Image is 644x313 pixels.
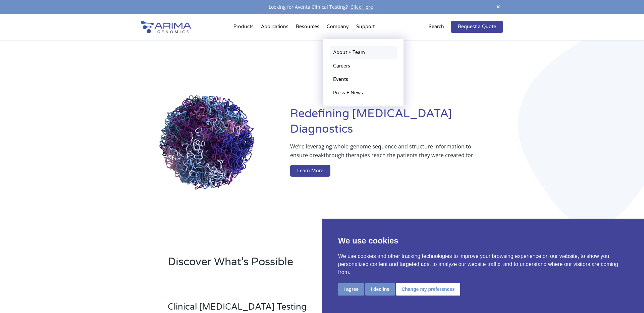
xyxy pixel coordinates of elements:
[348,4,376,10] a: Click Here
[396,283,460,296] button: Change my preferences
[338,235,628,247] p: We use cookies
[141,21,191,33] img: Arima-Genomics-logo
[290,106,503,142] h1: Redefining [MEDICAL_DATA] Diagnostics
[168,255,408,275] h2: Discover What’s Possible
[141,3,503,11] div: Looking for Aventa Clinical Testing?
[290,142,476,165] p: We’re leveraging whole-genome sequence and structure information to ensure breakthrough therapies...
[290,165,330,177] a: Learn More
[338,252,628,276] p: We use cookies and other tracking technologies to improve your browsing experience on our website...
[330,59,397,73] a: Careers
[330,46,397,59] a: About + Team
[338,283,364,296] button: I agree
[429,23,444,31] p: Search
[330,73,397,86] a: Events
[330,86,397,100] a: Press + News
[451,21,503,33] a: Request a Quote
[365,283,395,296] button: I decline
